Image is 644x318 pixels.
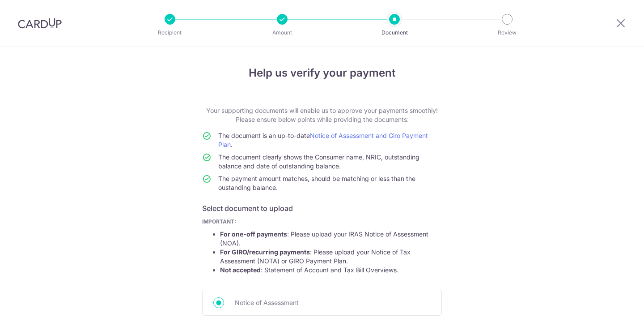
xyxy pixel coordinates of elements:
a: Notice of Assessment and Giro Payment Plan [218,132,428,148]
li: : Please upload your Notice of Tax Assessment (NOTA) or GIRO Payment Plan. [220,248,442,266]
li: : Statement of Account and Tax Bill Overviews. [220,266,442,275]
li: : Please upload your IRAS Notice of Assessment (NOA). [220,230,442,248]
h6: Select document to upload [202,203,442,214]
img: CardUp [18,18,62,29]
strong: For GIRO/recurring payments [220,248,310,256]
p: Document [361,28,428,37]
b: IMPORTANT: [202,218,236,225]
strong: For one-off payments [220,230,287,238]
p: Your supporting documents will enable us to approve your payments smoothly! Please ensure below p... [202,106,442,124]
p: Recipient [137,28,203,37]
span: The payment amount matches, should be matching or less than the oustanding balance. [218,175,415,191]
span: Notice of Assessment [235,297,431,308]
strong: Not accepted [220,266,261,274]
h4: Help us verify your payment [202,65,442,81]
p: Amount [249,28,315,37]
span: The document clearly shows the Consumer name, NRIC, outstanding balance and date of outstanding b... [218,153,419,170]
span: The document is an up-to-date . [218,132,428,148]
p: Review [474,28,540,37]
